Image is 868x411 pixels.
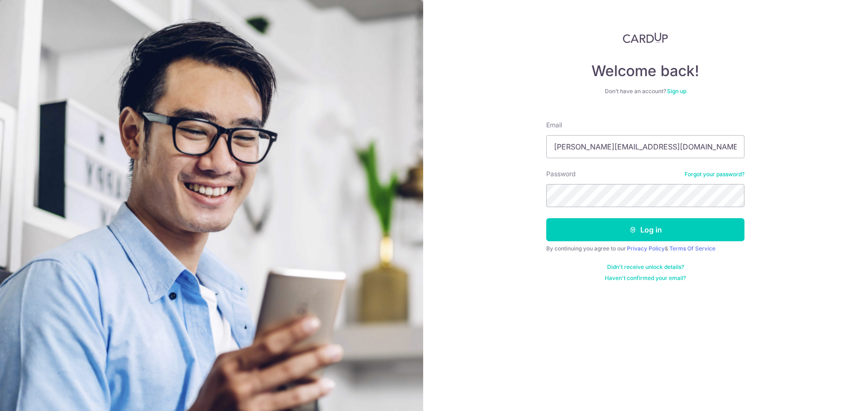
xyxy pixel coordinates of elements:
[685,171,744,178] a: Forgot your password?
[546,169,576,179] label: Password
[546,218,744,241] button: Log in
[546,120,562,130] label: Email
[546,62,744,80] h4: Welcome back!
[546,88,744,95] div: Don’t have an account?
[605,274,686,282] a: Haven't confirmed your email?
[669,245,715,252] a: Terms Of Service
[607,263,684,271] a: Didn't receive unlock details?
[623,32,668,43] img: CardUp Logo
[667,88,686,95] a: Sign up
[627,245,665,252] a: Privacy Policy
[546,245,744,252] div: By continuing you agree to our &
[546,135,744,158] input: Enter your Email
